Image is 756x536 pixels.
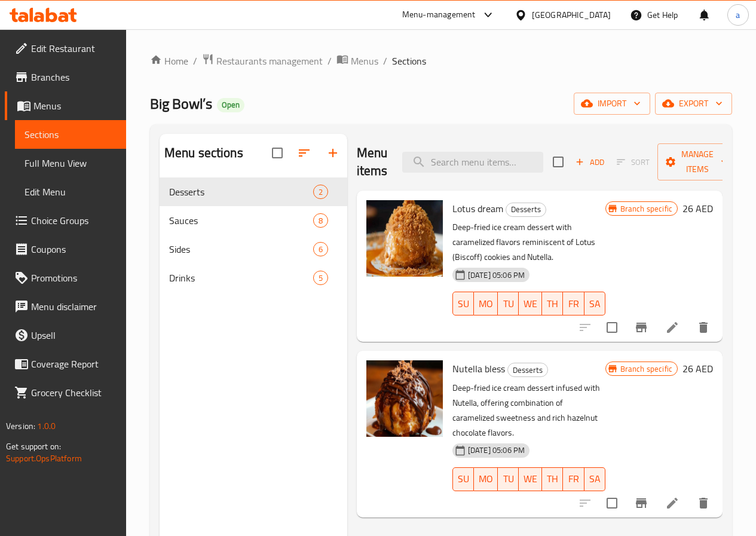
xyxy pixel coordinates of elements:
[542,467,563,491] button: TH
[563,467,584,491] button: FR
[574,155,606,169] span: Add
[33,99,117,113] span: Menus
[313,271,328,285] div: items
[524,295,537,313] span: WE
[31,70,117,84] span: Branches
[584,467,605,491] button: SA
[314,244,328,255] span: 6
[216,54,323,68] span: Restaurants management
[5,292,126,321] a: Menu disclaimer
[519,467,542,491] button: WE
[474,292,498,316] button: MO
[319,139,347,167] button: Add section
[15,177,126,206] a: Edit Menu
[655,93,732,115] button: export
[160,264,347,292] div: Drinks5
[25,127,117,142] span: Sections
[506,203,546,217] div: Desserts
[599,315,625,340] span: Select to update
[583,96,641,111] span: import
[357,144,388,180] h2: Menu items
[314,186,328,198] span: 2
[5,264,126,292] a: Promotions
[584,292,605,316] button: SA
[402,8,476,22] div: Menu-management
[616,363,677,375] span: Branch specific
[150,53,732,69] nav: breadcrumb
[31,242,117,256] span: Coupons
[313,242,328,256] div: items
[452,200,503,218] span: Lotus dream
[667,147,728,177] span: Manage items
[458,470,469,488] span: SU
[6,439,61,454] span: Get support on:
[15,149,126,177] a: Full Menu View
[160,173,347,297] nav: Menu sections
[383,54,387,68] li: /
[31,328,117,342] span: Upsell
[31,385,117,400] span: Grocery Checklist
[314,215,328,226] span: 8
[609,153,657,171] span: Select section first
[5,63,126,91] a: Branches
[547,295,558,313] span: TH
[336,53,378,69] a: Menus
[5,235,126,264] a: Coupons
[571,153,609,171] span: Add item
[563,292,584,316] button: FR
[452,467,474,491] button: SU
[568,470,579,488] span: FR
[25,156,117,170] span: Full Menu View
[5,378,126,407] a: Grocery Checklist
[31,213,117,228] span: Choice Groups
[169,271,313,285] span: Drinks
[169,213,313,228] span: Sauces
[402,152,543,173] input: search
[31,299,117,314] span: Menu disclaimer
[547,470,558,488] span: TH
[452,292,474,316] button: SU
[150,54,188,68] a: Home
[452,381,605,440] p: Deep-fried ice cream dessert infused with Nutella, offering combination of caramelized sweetness ...
[160,177,347,206] div: Desserts2
[392,54,426,68] span: Sections
[689,313,718,342] button: delete
[31,271,117,285] span: Promotions
[657,143,737,180] button: Manage items
[160,235,347,264] div: Sides6
[452,360,505,378] span: Nutella bless
[5,34,126,63] a: Edit Restaurant
[6,451,82,466] a: Support.OpsPlatform
[507,363,548,377] div: Desserts
[689,489,718,517] button: delete
[366,360,443,437] img: Nutella bless
[150,90,212,117] span: Big Bowl’s
[37,418,56,434] span: 1.0.0
[15,120,126,149] a: Sections
[479,295,493,313] span: MO
[519,292,542,316] button: WE
[5,321,126,350] a: Upsell
[589,470,601,488] span: SA
[31,357,117,371] span: Coverage Report
[463,445,529,456] span: [DATE] 05:06 PM
[164,144,243,162] h2: Menu sections
[665,96,723,111] span: export
[574,93,650,115] button: import
[458,295,469,313] span: SU
[202,53,323,69] a: Restaurants management
[463,269,529,281] span: [DATE] 05:06 PM
[736,8,740,22] span: a
[160,206,347,235] div: Sauces8
[568,295,579,313] span: FR
[328,54,332,68] li: /
[616,203,677,215] span: Branch specific
[217,98,244,112] div: Open
[589,295,601,313] span: SA
[351,54,378,68] span: Menus
[265,140,290,166] span: Select all sections
[169,185,313,199] div: Desserts
[532,8,611,22] div: [GEOGRAPHIC_DATA]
